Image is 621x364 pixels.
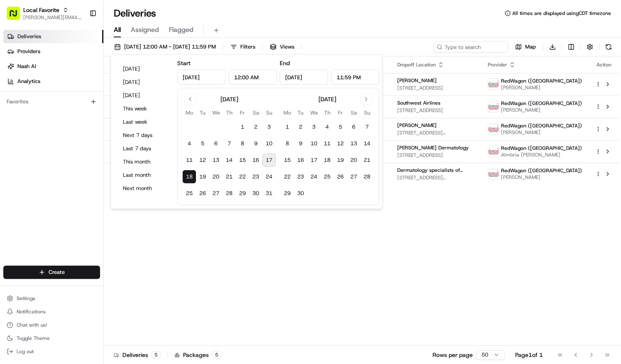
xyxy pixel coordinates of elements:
button: 6 [209,137,222,150]
div: Start new chat [37,79,136,87]
span: Analytics [17,78,40,85]
button: Chat with us! [3,319,100,331]
button: 3 [307,120,320,134]
button: 21 [222,170,236,183]
div: Packages [174,351,221,359]
button: [PERSON_NAME][EMAIL_ADDRESS][PERSON_NAME][DOMAIN_NAME] [23,14,83,21]
button: 9 [294,137,307,150]
th: Monday [183,108,196,117]
button: 11 [320,137,334,150]
img: Dianne Alexi Soriano [8,120,22,134]
button: 19 [334,154,347,167]
button: 19 [196,170,209,183]
button: Next month [119,183,169,194]
span: [STREET_ADDRESS][PERSON_NAME] [397,129,474,136]
span: [STREET_ADDRESS][PERSON_NAME] [397,174,474,181]
button: 5 [196,137,209,150]
span: [STREET_ADDRESS] [397,85,474,91]
button: 12 [196,154,209,167]
button: 26 [196,187,209,200]
button: Go to next month [360,93,372,105]
span: Map [525,43,536,51]
span: RedWagon ([GEOGRAPHIC_DATA]) [501,100,582,107]
button: 15 [281,154,294,167]
span: Flagged [169,25,193,35]
button: This week [119,103,169,115]
span: Create [49,269,65,276]
button: 8 [236,137,249,150]
span: API Documentation [78,163,133,171]
div: [DATE] [318,95,336,103]
span: Assigned [131,25,159,35]
button: 25 [183,187,196,200]
th: Wednesday [307,108,320,117]
button: Refresh [603,41,614,53]
span: Nash AI [17,63,36,70]
span: Filters [240,43,255,51]
button: 24 [262,170,276,183]
button: Local Favorite[PERSON_NAME][EMAIL_ADDRESS][PERSON_NAME][DOMAIN_NAME] [3,3,86,23]
label: Start [177,59,191,67]
button: [DATE] [119,63,169,75]
div: [DATE] [220,95,238,103]
span: [STREET_ADDRESS] [397,152,474,159]
div: Action [595,61,613,68]
input: Time [229,70,277,85]
span: Southwest Airlines [397,100,440,106]
p: Welcome 👋 [8,33,151,46]
span: RedWagon ([GEOGRAPHIC_DATA]) [501,167,582,174]
button: 4 [183,137,196,150]
span: [PERSON_NAME] [397,77,437,84]
span: All [114,25,121,35]
input: Date [280,70,328,85]
img: 1736555255976-a54dd68f-1ca7-489b-9aae-adbdc363a1c4 [17,129,23,135]
div: 💻 [70,164,77,170]
a: 💻API Documentation [67,159,137,174]
button: Map [511,41,540,53]
img: 1732323095091-59ea418b-cfe3-43c8-9ae0-d0d06d6fd42c [17,79,32,94]
button: 7 [360,120,374,134]
button: 4 [320,120,334,134]
th: Thursday [222,108,236,117]
span: [DATE] 12:00 AM - [DATE] 11:59 PM [124,43,216,51]
img: time_to_eat_nevada_logo [488,169,499,179]
span: [PERSON_NAME] [PERSON_NAME] [26,128,110,135]
button: Local Favorite [23,6,59,14]
img: Nash [8,8,25,24]
button: 20 [347,154,360,167]
button: 10 [262,137,276,150]
img: time_to_eat_nevada_logo [488,79,499,90]
div: Favorites [3,95,100,108]
span: [PERSON_NAME] [501,107,582,113]
a: Nash AI [3,60,103,73]
button: 23 [249,170,262,183]
button: Go to previous month [184,93,196,105]
span: All times are displayed using CDT timezone [512,10,611,17]
button: 5 [334,120,347,134]
button: 18 [320,154,334,167]
span: Dropoff Location [397,61,436,68]
button: Create [3,266,100,279]
span: Deliveries [17,33,41,40]
span: Almbria [PERSON_NAME] [501,151,582,158]
button: Last 7 days [119,143,169,154]
button: 25 [320,170,334,183]
input: Type to search [433,41,508,53]
span: Pylon [83,183,100,189]
img: 1736555255976-a54dd68f-1ca7-489b-9aae-adbdc363a1c4 [8,79,23,94]
button: 29 [236,187,249,200]
button: [DATE] [119,90,169,101]
span: [DATE] [116,128,133,135]
button: 30 [249,187,262,200]
span: Chat with us! [17,322,47,328]
button: 11 [183,154,196,167]
div: We're available if you need us! [37,87,114,94]
p: Rows per page [433,351,473,359]
span: Provider [488,61,507,68]
button: Next 7 days [119,129,169,141]
th: Friday [334,108,347,117]
div: Page 1 of 1 [515,351,543,359]
button: 26 [334,170,347,183]
input: Date [177,70,225,85]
